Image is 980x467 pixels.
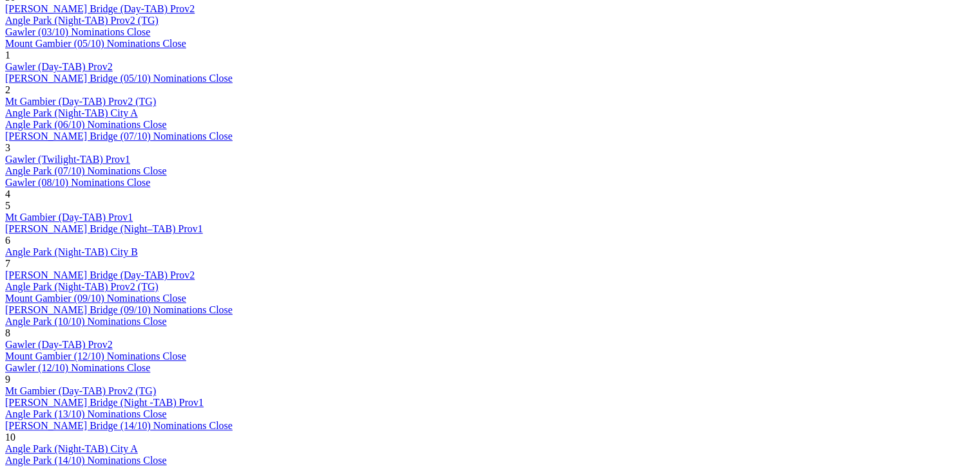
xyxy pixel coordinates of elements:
a: Mount Gambier (12/10) Nominations Close [5,351,186,362]
a: [PERSON_NAME] Bridge (07/10) Nominations Close [5,131,233,142]
a: Angle Park (14/10) Nominations Close [5,455,167,466]
span: 9 [5,374,10,385]
a: Gawler (03/10) Nominations Close [5,26,150,37]
a: Angle Park (Night-TAB) Prov2 (TG) [5,15,159,26]
a: Angle Park (07/10) Nominations Close [5,165,167,176]
span: 1 [5,50,10,60]
a: Angle Park (10/10) Nominations Close [5,316,167,327]
a: Gawler (Day-TAB) Prov2 [5,339,113,350]
span: 8 [5,327,10,338]
a: [PERSON_NAME] Bridge (Night–TAB) Prov1 [5,223,203,234]
a: Mt Gambier (Day-TAB) Prov2 (TG) [5,385,156,396]
span: 10 [5,432,15,443]
a: Mount Gambier (05/10) Nominations Close [5,38,186,49]
a: [PERSON_NAME] Bridge (Day-TAB) Prov2 [5,3,195,14]
a: Angle Park (Night-TAB) Prov2 (TG) [5,281,159,292]
a: Mount Gambier (09/10) Nominations Close [5,293,186,304]
a: Angle Park (Night-TAB) City A [5,443,138,454]
a: [PERSON_NAME] Bridge (Day-TAB) Prov2 [5,270,195,280]
span: 5 [5,200,10,211]
a: [PERSON_NAME] Bridge (05/10) Nominations Close [5,73,233,84]
a: Gawler (Twilight-TAB) Prov1 [5,154,130,165]
a: [PERSON_NAME] Bridge (14/10) Nominations Close [5,420,233,431]
a: Angle Park (Night-TAB) City B [5,246,138,257]
a: Gawler (08/10) Nominations Close [5,177,150,188]
span: 6 [5,235,10,246]
span: 2 [5,84,10,95]
a: Mt Gambier (Day-TAB) Prov1 [5,212,133,223]
span: 3 [5,142,10,153]
a: Gawler (12/10) Nominations Close [5,362,150,373]
a: [PERSON_NAME] Bridge (09/10) Nominations Close [5,304,233,315]
span: 7 [5,258,10,269]
a: Mt Gambier (Day-TAB) Prov2 (TG) [5,96,156,107]
span: 4 [5,188,10,199]
a: Angle Park (06/10) Nominations Close [5,119,167,130]
a: [PERSON_NAME] Bridge (Night -TAB) Prov1 [5,397,204,408]
a: Angle Park (13/10) Nominations Close [5,408,167,419]
a: Gawler (Day-TAB) Prov2 [5,61,113,72]
a: Angle Park (Night-TAB) City A [5,107,138,118]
